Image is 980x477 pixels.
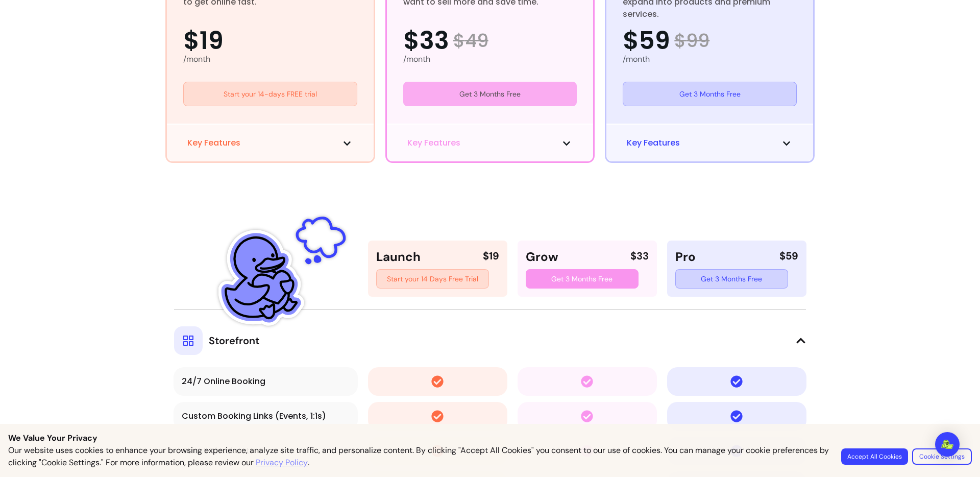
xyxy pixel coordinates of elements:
[182,375,350,388] div: 24/7 Online Booking
[630,249,649,265] div: $ 33
[675,269,788,289] a: Get 3 Months Free
[407,137,573,149] button: Key Features
[256,457,308,469] a: Privacy Policy
[623,82,797,106] a: Get 3 Months Free
[674,31,709,51] span: $ 99
[407,137,460,149] span: Key Features
[376,269,489,289] a: Start your 14 Days Free Trial
[209,333,259,348] span: Storefront
[182,410,350,422] div: Custom Booking Links (Events, 1:1s)
[627,137,680,149] span: Key Features
[183,82,357,106] a: Start your 14-days FREE trial
[623,53,797,65] div: /month
[526,269,639,289] a: Get 3 Months Free
[912,448,972,465] button: Cookie Settings
[453,31,488,51] span: $ 49
[218,207,346,335] img: Fluum Duck sticker
[526,249,558,265] div: Grow
[483,249,499,265] div: $ 19
[8,444,829,469] p: Our website uses cookies to enhance your browsing experience, analyze site traffic, and personali...
[403,29,449,53] span: $33
[403,82,577,106] a: Get 3 Months Free
[187,137,353,149] button: Key Features
[187,137,240,149] span: Key Features
[627,137,793,149] button: Key Features
[376,249,421,265] div: Launch
[403,53,577,65] div: /month
[174,309,806,355] button: Storefront
[8,432,972,444] p: We Value Your Privacy
[841,448,908,465] button: Accept All Cookies
[675,249,696,265] div: Pro
[935,432,960,457] div: Open Intercom Messenger
[623,29,670,53] span: $59
[779,249,798,265] div: $59
[183,29,224,53] span: $19
[183,53,357,65] div: /month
